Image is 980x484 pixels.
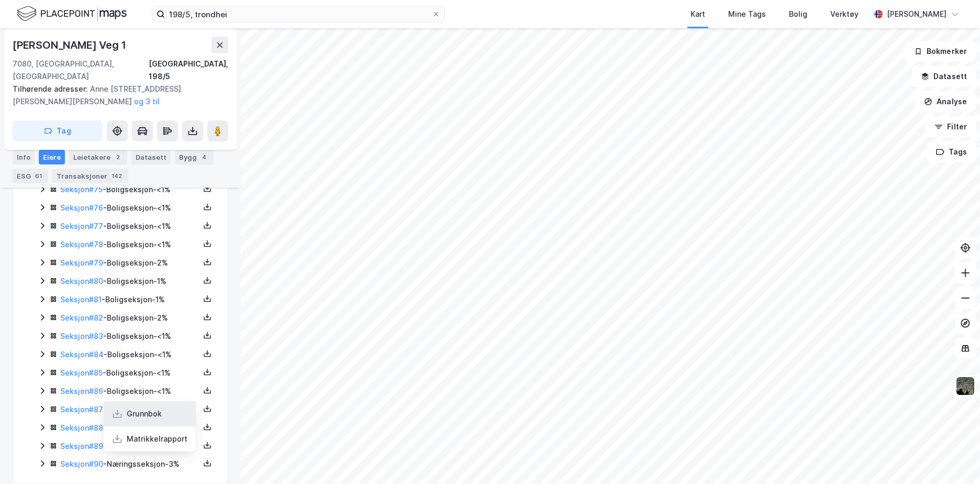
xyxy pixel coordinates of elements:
div: [PERSON_NAME] Veg 1 [13,37,128,53]
div: - Boligseksjon - <1% [60,385,199,398]
img: 9k= [955,376,975,396]
div: Verktøy [830,8,859,20]
div: - Boligseksjon - 2% [60,312,199,324]
div: Leietakere [69,150,127,164]
div: 61 [33,171,44,181]
div: Matrikkelrapport [127,433,187,445]
div: Mine Tags [728,8,766,20]
div: Kart [691,8,705,20]
div: - Boligseksjon - 2% [60,422,199,434]
a: Seksjon#89 [60,442,103,450]
div: [PERSON_NAME] [887,8,946,20]
div: - Boligseksjon - <1% [60,403,199,416]
div: 7080, [GEOGRAPHIC_DATA], [GEOGRAPHIC_DATA] [13,58,149,83]
div: Bygg [175,150,214,164]
div: 4 [199,152,209,162]
span: Tilhørende adresser: [13,84,90,93]
a: Seksjon#81 [60,295,102,304]
div: Transaksjoner [52,169,128,183]
button: Bokmerker [905,41,976,62]
div: 142 [109,171,124,181]
div: - Boligseksjon - <1% [60,220,199,233]
div: Eiere [39,150,65,164]
button: Datasett [912,66,976,87]
a: Seksjon#78 [60,240,103,249]
a: Seksjon#79 [60,258,103,267]
a: Seksjon#86 [60,387,103,395]
div: ESG [13,169,48,183]
div: - Boligseksjon - <1% [60,330,199,343]
div: Info [13,150,35,164]
a: Seksjon#87 [60,405,103,414]
div: - Boligseksjon - <1% [60,238,199,251]
input: Søk på adresse, matrikkel, gårdeiere, leietakere eller personer [165,6,432,22]
a: Seksjon#82 [60,313,103,322]
iframe: Chat Widget [928,434,980,484]
div: Kontrollprogram for chat [928,434,980,484]
div: - Boligseksjon - 1% [60,275,199,288]
a: Seksjon#76 [60,203,103,212]
img: logo.f888ab2527a4732fd821a326f86c7f29.svg [17,5,127,23]
a: Seksjon#75 [60,185,103,194]
div: - Boligseksjon - 2% [60,257,199,269]
div: Bolig [789,8,807,20]
div: Datasett [131,150,171,164]
div: - Boligseksjon - 1% [60,293,199,306]
button: Filter [926,116,976,137]
a: Seksjon#85 [60,368,103,377]
a: Seksjon#80 [60,277,103,285]
div: - Boligseksjon - <1% [60,183,199,196]
a: Seksjon#83 [60,332,103,340]
div: [GEOGRAPHIC_DATA], 198/5 [149,58,228,83]
div: - Boligseksjon - <1% [60,367,199,379]
div: - Næringsseksjon - 3% [60,458,199,470]
div: Anne [STREET_ADDRESS][PERSON_NAME][PERSON_NAME] [13,83,220,108]
div: - Næringsseksjon - 1% [60,440,199,453]
a: Seksjon#84 [60,350,104,359]
div: 2 [113,152,123,162]
button: Tag [13,120,103,141]
button: Tags [927,141,976,162]
div: Grunnbok [127,408,162,420]
a: Seksjon#77 [60,222,103,230]
a: Seksjon#88 [60,423,103,432]
div: - Boligseksjon - <1% [60,348,199,361]
button: Analyse [915,91,976,112]
div: - Boligseksjon - <1% [60,202,199,214]
a: Seksjon#90 [60,459,103,468]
